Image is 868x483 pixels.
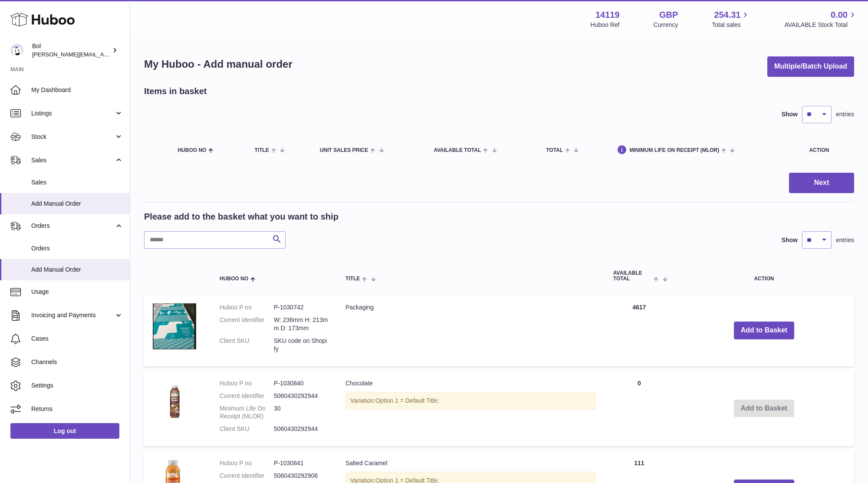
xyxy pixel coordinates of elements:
[434,148,481,153] span: AVAILABLE Total
[782,110,798,118] label: Show
[782,236,798,244] label: Show
[153,379,196,423] img: Chocolate
[220,303,274,312] dt: Huboo P no
[178,148,206,153] span: Huboo no
[144,85,207,97] h2: Items in basket
[220,392,274,400] dt: Current identifier
[546,148,563,153] span: Total
[591,21,620,29] div: Huboo Ref
[320,148,368,153] span: Unit Sales Price
[220,472,274,480] dt: Current identifier
[767,56,854,77] button: Multiple/Batch Upload
[31,381,123,390] span: Settings
[836,110,854,118] span: entries
[274,316,328,332] dd: W: 236mm H: 213mm D: 173mm
[337,295,605,366] td: Packaging
[714,9,740,21] span: 254.31
[595,9,620,21] strong: 14119
[654,21,678,29] div: Currency
[605,295,674,366] td: 4617
[345,276,360,282] span: Title
[712,9,750,29] a: 254.31 Total sales
[10,423,119,439] a: Log out
[337,371,605,446] td: Chocolate
[734,322,795,339] button: Add to Basket
[220,404,274,421] dt: Minimum Life On Receipt (MLOR)
[31,358,123,366] span: Channels
[31,178,123,187] span: Sales
[659,9,678,21] strong: GBP
[629,148,719,153] span: Minimum Life On Receipt (MLOR)
[144,57,293,71] h1: My Huboo - Add manual order
[274,379,328,388] dd: P-1030840
[31,109,114,118] span: Listings
[153,303,196,349] img: Packaging
[274,303,328,312] dd: P-1030742
[31,86,123,94] span: My Dashboard
[31,156,114,164] span: Sales
[274,392,328,400] dd: 5060430292944
[220,425,274,433] dt: Client SKU
[220,316,274,332] dt: Current identifier
[31,266,123,274] span: Add Manual Order
[274,404,328,421] dd: 30
[605,371,674,446] td: 0
[784,21,858,29] span: AVAILABLE Stock Total
[345,392,596,410] div: Variation:
[789,173,854,193] button: Next
[31,335,123,343] span: Cases
[712,21,750,29] span: Total sales
[31,222,114,230] span: Orders
[375,397,439,404] span: Option 1 = Default Title;
[274,337,328,353] dd: SKU code on Shopify
[31,405,123,413] span: Returns
[220,379,274,388] dt: Huboo P no
[613,270,652,282] span: AVAILABLE Total
[674,262,854,290] th: Action
[31,133,114,141] span: Stock
[809,148,845,153] div: Action
[144,211,339,223] h2: Please add to the basket what you want to ship
[784,9,858,29] a: 0.00 AVAILABLE Stock Total
[220,337,274,353] dt: Client SKU
[32,51,220,58] span: [PERSON_NAME][EMAIL_ADDRESS][PERSON_NAME][DOMAIN_NAME]
[220,276,248,282] span: Huboo no
[31,311,114,319] span: Invoicing and Payments
[31,244,123,253] span: Orders
[31,288,123,296] span: Usage
[836,236,854,244] span: entries
[10,44,23,57] img: Isabel.deSousa@bolfoods.com
[31,200,123,208] span: Add Manual Order
[831,9,848,21] span: 0.00
[255,148,269,153] span: Title
[32,42,110,59] div: Bol
[274,459,328,467] dd: P-1030841
[220,459,274,467] dt: Huboo P no
[274,425,328,433] dd: 5060430292944
[274,472,328,480] dd: 5060430292906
